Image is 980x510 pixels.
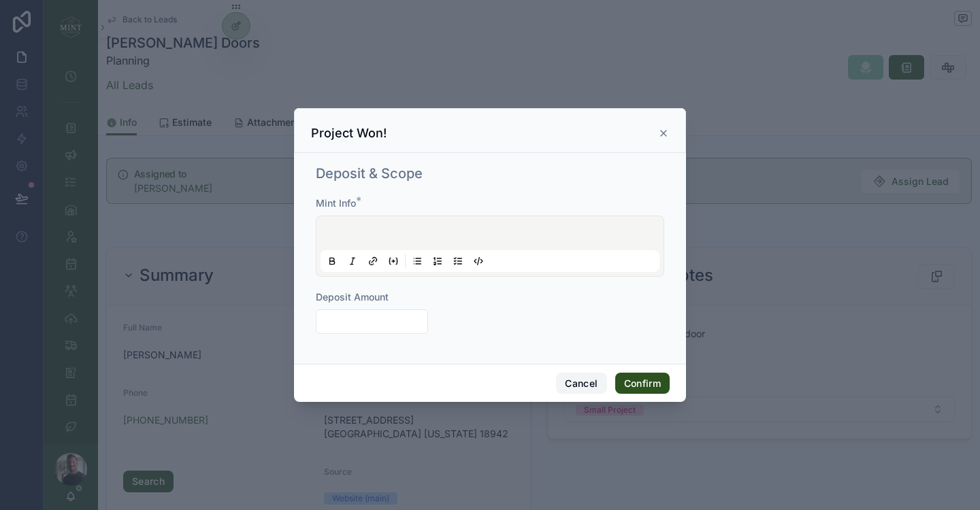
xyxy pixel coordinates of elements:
span: Deposit Amount [316,291,389,303]
button: Confirm [615,373,670,394]
button: Cancel [556,373,606,394]
span: Mint Info [316,197,356,209]
h1: Deposit & Scope [316,164,423,183]
h3: Project Won! [311,125,387,141]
